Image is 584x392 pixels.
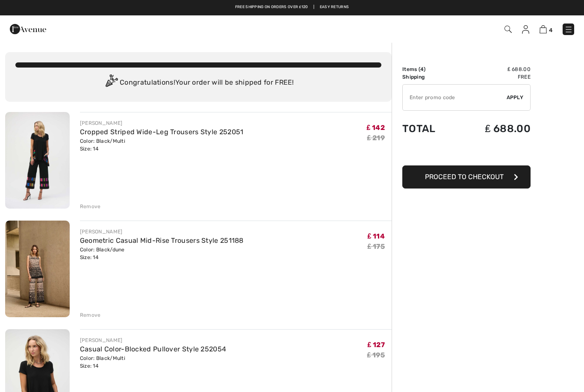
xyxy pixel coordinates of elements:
img: Congratulation2.svg [103,74,120,91]
div: Remove [80,203,101,210]
span: Proceed to Checkout [425,173,504,181]
iframe: PayPal [402,143,531,162]
s: ₤ 195 [367,351,385,359]
span: 4 [549,27,552,33]
img: Menu [564,25,573,34]
div: Color: Black/Multi Size: 14 [80,354,227,370]
button: Proceed to Checkout [402,165,531,189]
img: My Info [522,25,529,34]
s: ₤ 219 [367,134,385,142]
td: ₤ 688.00 [456,65,531,73]
span: Apply [507,94,524,101]
s: ₤ 175 [368,242,385,251]
a: Free shipping on orders over ₤120 [235,4,308,10]
td: Total [402,114,456,143]
td: Items ( ) [402,65,456,73]
div: [PERSON_NAME] [80,228,244,236]
div: Color: Black/Multi Size: 14 [80,137,244,153]
span: ₤ 114 [368,232,385,240]
a: Easy Returns [320,4,349,10]
span: | [313,4,314,10]
div: Color: Black/dune Size: 14 [80,246,244,261]
a: 1ère Avenue [10,24,46,32]
td: Shipping [402,73,456,81]
img: Cropped Striped Wide-Leg Trousers Style 252051 [5,112,70,209]
div: [PERSON_NAME] [80,336,227,344]
img: 1ère Avenue [10,21,46,38]
div: [PERSON_NAME] [80,119,244,127]
img: Geometric Casual Mid-Rise Trousers Style 251188 [5,221,70,317]
a: Casual Color-Blocked Pullover Style 252054 [80,345,227,353]
td: Free [456,73,531,81]
span: ₤ 127 [368,341,385,349]
span: 4 [420,66,424,72]
input: Promo code [403,85,507,110]
span: ₤ 142 [367,124,385,132]
img: Shopping Bag [540,25,547,33]
a: Geometric Casual Mid-Rise Trousers Style 251188 [80,236,244,245]
div: Remove [80,311,101,319]
a: 4 [540,24,552,34]
img: Search [504,26,512,33]
div: Congratulations! Your order will be shipped for FREE! [15,74,381,91]
a: Cropped Striped Wide-Leg Trousers Style 252051 [80,128,244,136]
td: ₤ 688.00 [456,114,531,143]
